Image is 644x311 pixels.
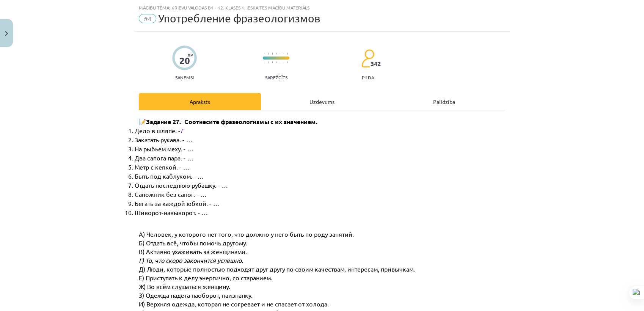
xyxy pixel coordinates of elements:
[276,61,276,63] img: icon-short-line-57e1e144782c952c97e751825c79c345078a6d821885a25fce030b3d8c18986b.svg
[272,53,273,55] img: icon-short-line-57e1e144782c952c97e751825c79c345078a6d821885a25fce030b3d8c18986b.svg
[280,53,280,55] img: icon-short-line-57e1e144782c952c97e751825c79c345078a6d821885a25fce030b3d8c18986b.svg
[135,145,193,152] span: На рыбьем меху. - …
[139,291,253,299] span: З) Одежда надета наоборот, наизнанку.
[158,12,320,25] span: Употребление фразеологизмов
[179,55,190,66] div: 20
[287,61,288,63] img: icon-short-line-57e1e144782c952c97e751825c79c345078a6d821885a25fce030b3d8c18986b.svg
[272,61,273,63] img: icon-short-line-57e1e144782c952c97e751825c79c345078a6d821885a25fce030b3d8c18986b.svg
[172,75,197,80] p: Saņemsi
[139,283,230,290] span: Ж) Во всём слушаться женщину.
[139,230,354,238] span: А) Человек, у которого нет того, что должно у него быть по роду занятий.
[264,61,265,63] img: icon-short-line-57e1e144782c952c97e751825c79c345078a6d821885a25fce030b3d8c18986b.svg
[362,75,374,80] p: pilda
[276,53,276,55] img: icon-short-line-57e1e144782c952c97e751825c79c345078a6d821885a25fce030b3d8c18986b.svg
[135,136,192,143] span: Закатать рукава. - …
[135,172,204,180] span: Быть под каблуком. - …
[135,209,208,216] span: Шиворот-навыворот. - …
[135,199,219,207] span: Бегать за каждой юбкой. - …
[139,239,247,247] span: Б) Отдать всё, чтобы помочь другому.
[287,53,288,55] img: icon-short-line-57e1e144782c952c97e751825c79c345078a6d821885a25fce030b3d8c18986b.svg
[188,53,193,57] span: XP
[135,181,228,189] span: Отдать последнюю рубашку. - …
[139,256,243,264] span: Г) То, что скоро закончится успешно.
[383,93,505,110] div: Palīdzība
[139,274,272,281] span: Е) Приступать к делу энергично, со старанием.
[135,163,189,171] span: Метр с кепкой. - …
[283,53,284,55] img: icon-short-line-57e1e144782c952c97e751825c79c345078a6d821885a25fce030b3d8c18986b.svg
[135,190,206,198] span: Сапожник без сапог. - …
[5,31,8,36] img: icon-close-lesson-0947bae3869378f0d4975bcd49f059093ad1ed9edebbc8119c70593378902aed.svg
[139,300,329,308] span: И) Верхняя одежда, которая не согревает и не спасает от холода.
[361,49,374,68] img: students-c634bb4e5e11cddfef0936a35e636f08e4e9abd3cc4e673bd6f9a4125e45ecb1.svg
[268,53,269,55] img: icon-short-line-57e1e144782c952c97e751825c79c345078a6d821885a25fce030b3d8c18986b.svg
[181,127,184,134] span: Г
[268,61,269,63] img: icon-short-line-57e1e144782c952c97e751825c79c345078a6d821885a25fce030b3d8c18986b.svg
[146,118,318,126] span: Задание 27. Соотнесите фразеологизмы с их значением.
[139,5,505,10] div: Mācību tēma: Krievu valodas b1 - 12. klases 1. ieskaites mācību materiāls
[139,118,146,126] span: 📝
[139,265,415,273] span: Д) Люди, которые полностью подходят друг другу по своим качествам, интересам, привычкам.
[139,248,247,255] span: В) Активно ухаживать за женщинами.
[135,154,193,162] span: Два сапога пара. - …
[139,14,156,23] span: #4
[371,60,381,67] span: 342
[265,75,287,80] p: Sarežģīts
[139,93,261,110] div: Apraksts
[264,53,265,55] img: icon-short-line-57e1e144782c952c97e751825c79c345078a6d821885a25fce030b3d8c18986b.svg
[280,61,280,63] img: icon-short-line-57e1e144782c952c97e751825c79c345078a6d821885a25fce030b3d8c18986b.svg
[135,127,181,134] span: Дело в шляпе. -
[261,93,383,110] div: Uzdevums
[283,61,284,63] img: icon-short-line-57e1e144782c952c97e751825c79c345078a6d821885a25fce030b3d8c18986b.svg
